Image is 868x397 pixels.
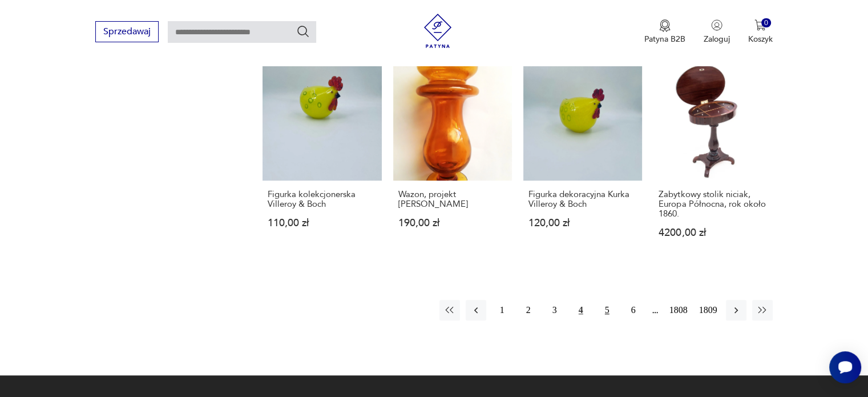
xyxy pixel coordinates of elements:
[263,62,381,260] a: Figurka kolekcjonerska Villeroy & BochFigurka kolekcjonerska Villeroy & Boch110,00 zł
[268,218,376,228] p: 110,00 zł
[704,19,730,45] button: Zaloguj
[95,21,159,42] button: Sprzedawaj
[667,300,691,320] button: 1808
[711,19,722,31] img: Ikonka użytkownika
[644,19,685,45] a: Ikona medaluPatyna B2B
[653,62,772,260] a: Zabytkowy stolik niciak, Europa Północna, rok około 1860.Zabytkowy stolik niciak, Europa Północna...
[659,228,767,238] p: 4200,00 zł
[659,19,671,32] img: Ikona medalu
[748,19,773,45] button: 0Koszyk
[421,14,455,48] img: Patyna - sklep z meblami i dekoracjami vintage
[268,190,376,209] h3: Figurka kolekcjonerska Villeroy & Boch
[296,25,310,38] button: Szukaj
[761,18,771,28] div: 0
[95,29,159,37] a: Sprzedawaj
[492,300,512,320] button: 1
[571,300,591,320] button: 4
[393,62,512,260] a: Wazon, projekt Stefan SadowskiWazon, projekt [PERSON_NAME]190,00 zł
[754,19,766,31] img: Ikona koszyka
[644,19,685,45] button: Patyna B2B
[398,190,507,209] h3: Wazon, projekt [PERSON_NAME]
[644,34,685,45] p: Patyna B2B
[704,34,730,45] p: Zaloguj
[523,62,642,260] a: Figurka dekoracyjna Kurka Villeroy & BochFigurka dekoracyjna Kurka Villeroy & Boch120,00 zł
[528,218,637,228] p: 120,00 zł
[398,218,507,228] p: 190,00 zł
[597,300,617,320] button: 5
[696,300,720,320] button: 1809
[518,300,539,320] button: 2
[623,300,644,320] button: 6
[829,351,861,383] iframe: Smartsupp widget button
[748,34,773,45] p: Koszyk
[528,190,637,209] h3: Figurka dekoracyjna Kurka Villeroy & Boch
[544,300,565,320] button: 3
[659,190,767,219] h3: Zabytkowy stolik niciak, Europa Północna, rok około 1860.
